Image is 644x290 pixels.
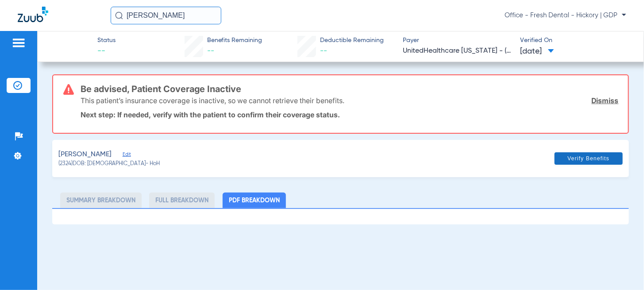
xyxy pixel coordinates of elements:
span: UnitedHealthcare [US_STATE] - (HUB) [403,46,513,57]
span: Office - Fresh Dental - Hickory | GDP [505,11,626,20]
p: This patient’s insurance coverage is inactive, so we cannot retrieve their benefits. [81,96,344,105]
p: Next step: If needed, verify with the patient to confirm their coverage status. [81,110,618,119]
li: PDF Breakdown [223,193,286,208]
span: -- [97,46,116,57]
span: Verified On [520,36,629,45]
button: Verify Benefits [555,152,623,165]
span: (2324) DOB: [DEMOGRAPHIC_DATA] - HoH [58,160,160,168]
a: Dismiss [592,96,619,105]
span: -- [207,47,214,54]
span: Status [97,36,116,45]
img: hamburger-icon [12,38,26,48]
li: Summary Breakdown [60,193,142,208]
span: Benefits Remaining [207,36,262,45]
h3: Be advised, Patient Coverage Inactive [81,85,618,93]
span: Edit [123,151,131,160]
iframe: Chat Widget [600,247,644,290]
span: -- [320,47,327,54]
span: Payer [403,36,513,45]
li: Full Breakdown [149,193,215,208]
span: [PERSON_NAME] [58,149,112,160]
input: Search for patients [111,7,221,24]
span: Verify Benefits [567,155,609,162]
img: Zuub Logo [18,7,48,22]
img: error-icon [63,84,74,95]
span: [DATE] [520,46,554,57]
img: Search Icon [115,12,123,19]
span: Deductible Remaining [320,36,384,45]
